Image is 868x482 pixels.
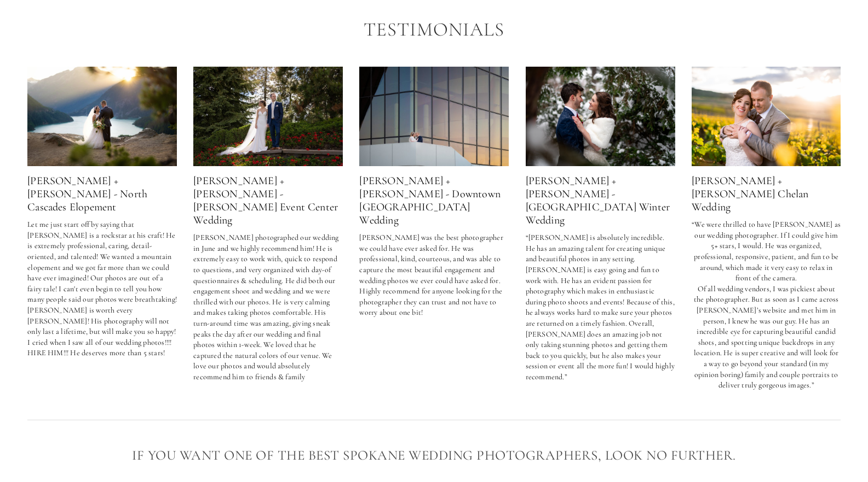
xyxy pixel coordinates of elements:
img: Jarred + Claudia - Lake Chelan Wedding [692,67,841,166]
a: [PERSON_NAME] + [PERSON_NAME] Chelan Wedding [692,174,809,214]
img: Kelly + Nick - Hagadone Event Center Wedding [193,67,343,166]
p: “We were thrilled to have [PERSON_NAME] as our wedding photographer. If I could give him 5+ stars... [692,219,841,391]
p: “[PERSON_NAME] is absolutely incredible. He has an amazing talent for creating unique and beautif... [526,232,675,382]
img: Dyana + Chris - Downtown Spokane Wedding [359,67,509,166]
img: Audrey + Robert - North Cascades Elopement [27,67,177,166]
a: [PERSON_NAME] + [PERSON_NAME] - [PERSON_NAME] Event Center Wedding [193,174,338,227]
h2: Testimonials [27,19,841,40]
p: [PERSON_NAME] photographed our wedding in June and we highly recommend him! He is extremely easy ... [193,232,343,382]
p: [PERSON_NAME] was the best photographer we could have ever asked for. He was professional, kind, ... [359,232,509,318]
a: [PERSON_NAME] + [PERSON_NAME] - North Cascades Elopement [27,174,147,214]
a: [PERSON_NAME] + [PERSON_NAME] - [GEOGRAPHIC_DATA] Winter Wedding [526,174,670,227]
p: Let me just start off by saying that [PERSON_NAME] is a rockstar at his craft! He is extremely pr... [27,219,177,358]
h3: If You Want One of the Best Spokane Wedding Photographers, Look No Further. [27,444,841,466]
a: [PERSON_NAME] + [PERSON_NAME] - Downtown [GEOGRAPHIC_DATA] Wedding [359,174,501,227]
img: Michael + Alycia - Spokane Winter Wedding [526,67,675,166]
